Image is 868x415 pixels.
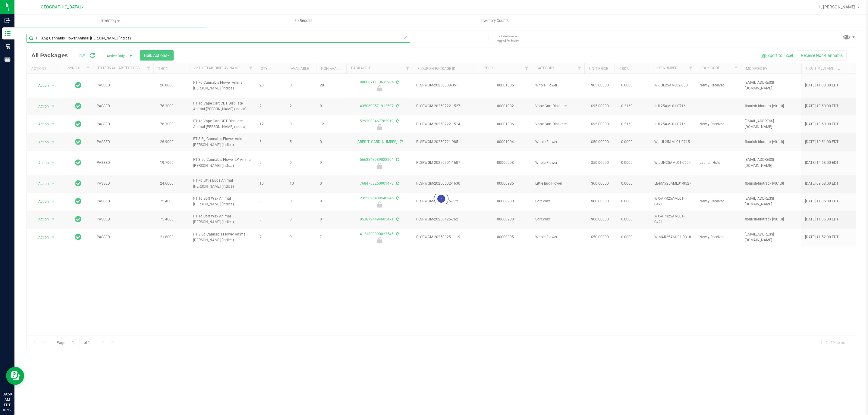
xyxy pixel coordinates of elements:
a: Inventory [14,14,206,27]
inline-svg: Inventory [5,30,11,36]
span: [GEOGRAPHIC_DATA] [39,5,81,10]
a: Inventory Counts [398,14,590,27]
inline-svg: Inbound [5,17,11,23]
inline-svg: Reports [5,56,11,62]
input: Search Package ID, Item Name, SKU, Lot or Part Number... [27,34,410,43]
span: Clear [403,34,407,42]
span: Inventory Counts [472,18,517,23]
p: 09:59 AM EDT [3,392,12,408]
inline-svg: Retail [5,43,11,49]
span: Lab Results [284,18,321,23]
span: Include items not tagged for facility [497,34,527,43]
a: Lab Results [206,14,398,27]
iframe: Resource center [6,367,24,385]
p: 08/19 [3,408,12,412]
span: Hi, [PERSON_NAME]! [817,5,857,9]
span: Inventory [14,18,206,23]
